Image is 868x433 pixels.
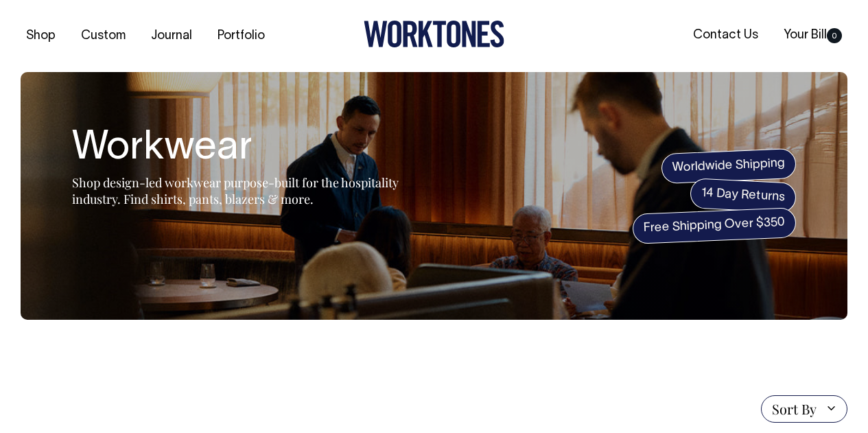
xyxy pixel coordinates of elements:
[632,207,797,244] span: Free Shipping Over $350
[688,24,764,47] a: Contact Us
[145,25,198,47] a: Journal
[827,28,842,43] span: 0
[72,174,399,207] span: Shop design-led workwear purpose-built for the hospitality industry. Find shirts, pants, blazers ...
[778,24,847,47] a: Your Bill0
[72,127,415,171] h1: Workwear
[661,148,797,183] span: Worldwide Shipping
[772,401,817,417] span: Sort By
[21,25,61,47] a: Shop
[212,25,270,47] a: Portfolio
[690,178,797,213] span: 14 Day Returns
[75,25,131,47] a: Custom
